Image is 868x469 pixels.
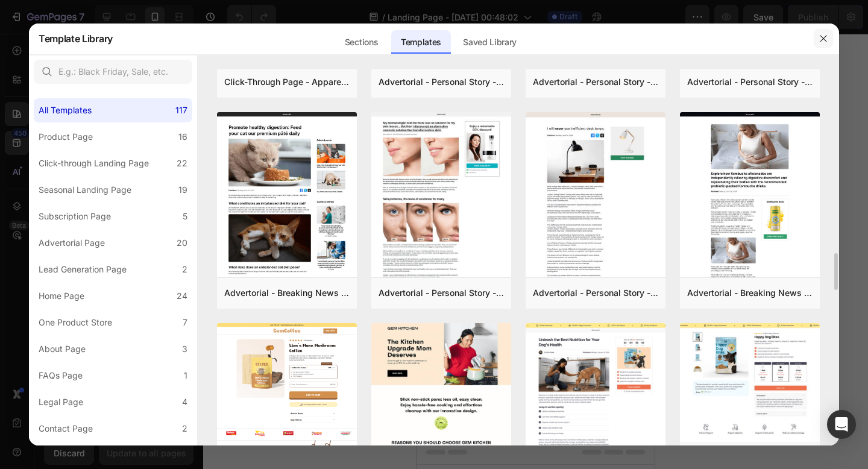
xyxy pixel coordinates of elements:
[39,103,92,118] div: All Templates
[224,286,350,300] div: Advertorial - Breaking News - Product In Use Image
[39,368,83,383] div: FAQs Page
[32,245,115,269] button: Add sections
[39,342,86,356] div: About Page
[34,60,192,84] input: E.g.: Black Friday, Sale, etc.
[39,209,111,224] div: Subscription Page
[182,262,187,277] div: 2
[39,23,113,54] h2: Template Library
[177,236,187,250] div: 20
[335,30,388,54] div: Sections
[687,286,813,300] div: Advertorial - Breaking News - The Before Image
[39,236,105,250] div: Advertorial Page
[533,75,658,89] div: Advertorial - Personal Story - The Before Image
[39,315,112,330] div: One Product Store
[122,245,207,269] button: Add elements
[39,395,83,409] div: Legal Page
[39,421,93,436] div: Contact Page
[178,130,187,144] div: 16
[182,395,187,409] div: 4
[687,75,813,89] div: Advertorial - Personal Story - The Before & After Image
[39,156,149,171] div: Click-through Landing Page
[175,103,187,118] div: 117
[39,183,131,197] div: Seasonal Landing Page
[184,368,187,383] div: 1
[182,421,187,436] div: 2
[453,30,526,54] div: Saved Library
[379,75,504,89] div: Advertorial - Personal Story - Comparison
[178,183,187,197] div: 19
[39,130,93,144] div: Product Page
[177,156,187,171] div: 22
[38,312,200,322] div: Start with Generating from URL or image
[183,209,187,224] div: 5
[379,286,504,300] div: Advertorial - Personal Story - Before & After Image
[533,286,658,300] div: Advertorial - Personal Story - Story Related Image
[66,6,118,18] span: Mobile ( 395 px)
[827,410,856,439] div: Open Intercom Messenger
[182,342,187,356] div: 3
[39,289,84,303] div: Home Page
[224,75,350,89] div: Click-Through Page - Apparel - Shoes
[177,289,187,303] div: 24
[39,262,127,277] div: Lead Generation Page
[183,315,187,330] div: 7
[46,221,192,235] div: Start with Sections from sidebar
[391,30,451,54] div: Templates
